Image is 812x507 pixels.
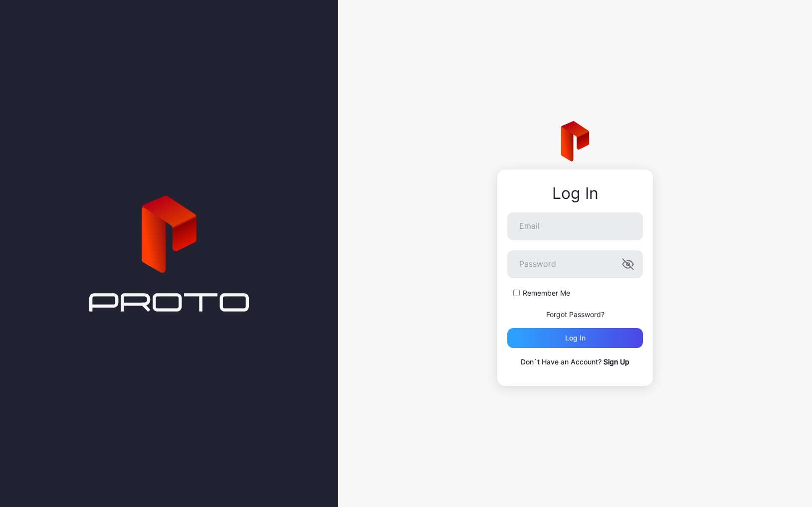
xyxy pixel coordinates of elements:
a: Sign Up [604,357,629,366]
p: Don`t Have an Account? [507,356,643,368]
div: Log in [565,334,586,342]
button: Password [622,258,634,270]
label: Remember Me [523,288,570,298]
a: Forgot Password? [546,310,605,319]
div: Log In [507,184,643,202]
input: Password [507,250,643,278]
button: Log in [507,328,643,348]
input: Email [507,212,643,240]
